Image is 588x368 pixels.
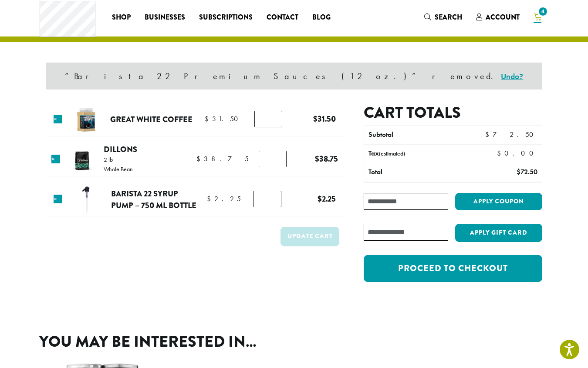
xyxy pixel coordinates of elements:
span: $ [485,130,493,139]
span: Businesses [145,12,185,23]
bdi: 38.75 [315,153,338,165]
span: $ [313,113,318,125]
span: $ [315,153,319,165]
p: Whole Bean [104,166,133,172]
img: Great White Coffee [72,106,100,134]
bdi: 72.50 [517,167,537,176]
span: Search [435,12,462,22]
bdi: 0.00 [497,149,537,158]
span: $ [207,194,214,203]
span: Shop [112,12,131,23]
input: Product quantity [259,151,287,167]
a: Remove this item [54,115,62,123]
span: $ [497,149,504,158]
span: Account [486,12,520,22]
a: Barista 22 Syrup Pump – 750 ml bottle [111,188,196,212]
a: Search [417,10,469,24]
input: Product quantity [254,111,282,127]
span: $ [318,193,322,205]
small: (estimated) [379,150,405,157]
a: Remove this item [51,155,60,163]
a: Undo? [501,71,523,81]
a: Shop [105,10,138,24]
bdi: 2.25 [207,194,241,203]
input: Product quantity [253,191,281,207]
bdi: 2.25 [318,193,336,205]
span: $ [205,114,212,123]
p: 2 lb [104,156,133,162]
span: Contact [267,12,298,23]
bdi: 31.50 [205,114,242,123]
span: Blog [312,12,331,23]
th: Tax [364,145,490,163]
img: Barista 22 Syrup Pump - 750 ml bottle [73,186,101,214]
bdi: 31.50 [313,113,336,125]
h2: Cart totals [364,103,542,122]
a: Remove this item [54,195,62,203]
a: Proceed to checkout [364,255,542,282]
h2: You may be interested in… [39,332,549,351]
a: Great White Coffee [110,113,193,125]
button: Apply Gift Card [455,224,542,242]
span: $ [517,167,520,176]
div: “Barista 22 Premium Sauces (12 oz.)” removed. [46,63,542,90]
button: Apply coupon [455,193,542,211]
img: Dillons [68,146,96,174]
button: Update cart [280,227,339,246]
span: $ [196,154,204,163]
a: Dillons [104,143,137,155]
bdi: 72.50 [485,130,537,139]
bdi: 38.75 [196,154,249,163]
th: Subtotal [364,126,471,144]
span: Subscriptions [199,12,253,23]
th: Total [364,163,471,182]
span: 4 [537,6,549,17]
